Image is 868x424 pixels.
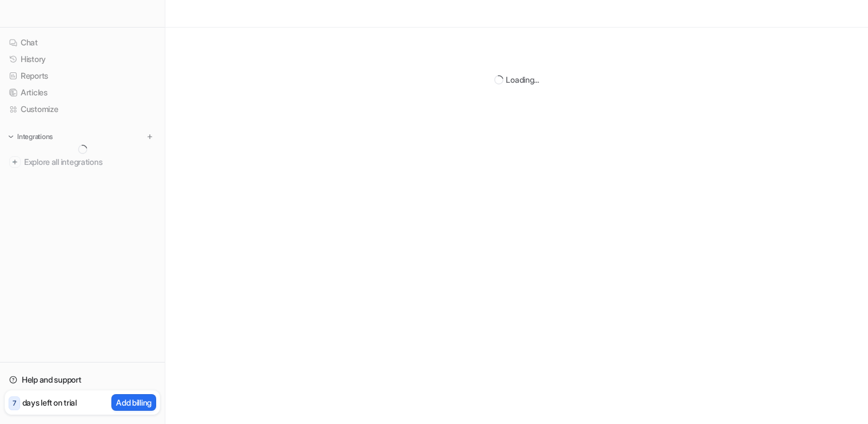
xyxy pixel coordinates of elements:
button: Add billing [111,394,156,411]
button: Integrations [5,131,56,142]
p: 7 [13,398,16,408]
a: Chat [5,34,160,51]
img: explore all integrations [9,156,21,168]
p: days left on trial [22,396,77,408]
a: Reports [5,68,160,84]
span: Explore all integrations [24,153,156,171]
a: History [5,51,160,67]
div: Loading... [506,74,538,86]
p: Integrations [17,132,53,141]
a: Explore all integrations [5,154,160,170]
a: Customize [5,101,160,117]
a: Help and support [5,372,160,388]
p: Add billing [116,396,152,408]
a: Articles [5,84,160,101]
img: menu_add.svg [146,133,154,141]
img: expand menu [7,133,15,141]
